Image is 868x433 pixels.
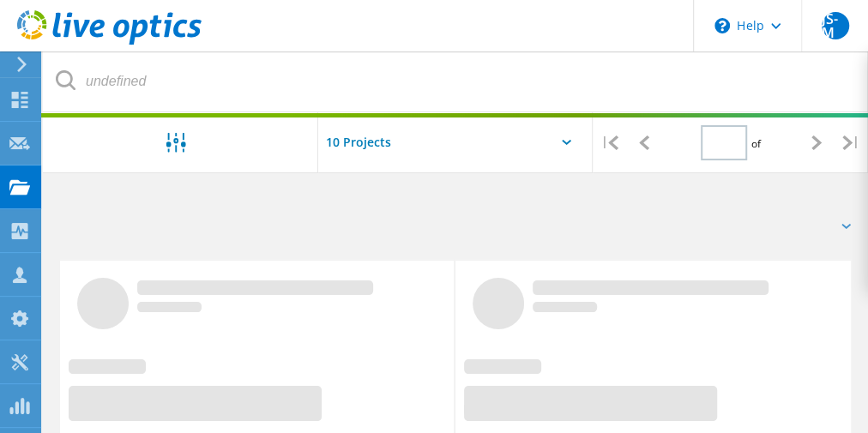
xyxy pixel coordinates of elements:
div: | [834,112,868,173]
div: | [593,112,627,173]
svg: \n [714,18,730,33]
span: of [751,136,761,151]
a: Live Optics Dashboard [17,36,202,48]
span: JS-M [822,12,849,39]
